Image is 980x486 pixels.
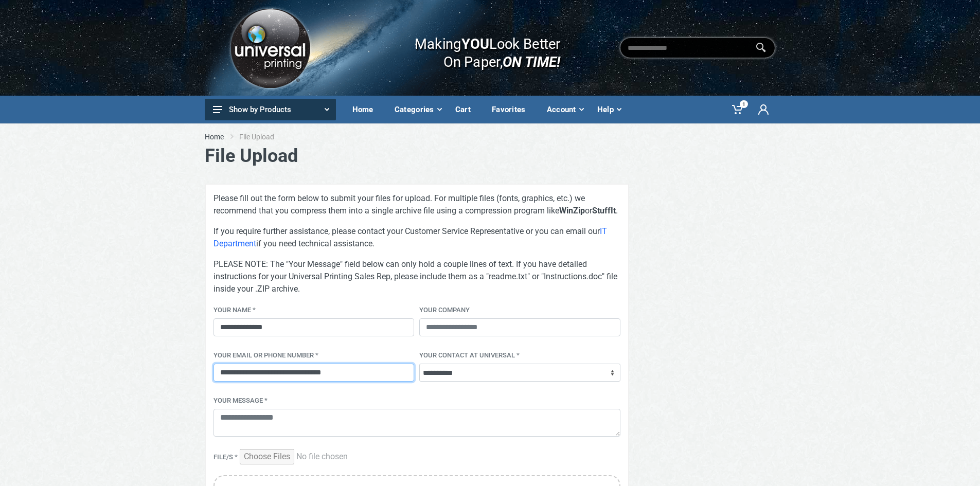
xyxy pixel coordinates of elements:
[461,35,489,52] b: YOU
[485,96,540,123] a: Favorites
[213,452,238,463] label: File/s *
[419,305,470,316] label: Your Company
[213,225,620,250] p: If you require further assistance, please contact your Customer Service Representative or you can...
[503,53,560,70] i: ON TIME!
[227,5,313,92] img: Logo.png
[395,25,561,71] div: Making Look Better On Paper,
[213,305,256,316] label: Your Name *
[205,132,776,142] nav: breadcrumb
[345,96,387,123] a: Home
[213,395,268,407] label: Your Message *
[740,100,748,108] span: 1
[590,99,628,120] div: Help
[213,350,318,362] label: YOUR EMAIL OR PHONE NUMBER *
[540,99,590,120] div: Account
[213,258,620,295] p: PLEASE NOTE: The "Your Message" field below can only hold a couple lines of text. If you have det...
[205,145,776,167] h1: File Upload
[387,99,448,120] div: Categories
[205,99,336,120] button: Show by Products
[485,99,540,120] div: Favorites
[419,350,520,362] label: Your contact at Universal *
[205,132,224,142] a: Home
[213,192,620,217] p: Please fill out the form below to submit your files for upload. For multiple files (fonts, graphi...
[725,96,751,123] a: 1
[345,99,387,120] div: Home
[559,206,585,215] strong: WinZip
[448,99,485,120] div: Cart
[592,206,616,215] strong: StuffIt
[448,96,485,123] a: Cart
[239,132,290,142] li: File Upload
